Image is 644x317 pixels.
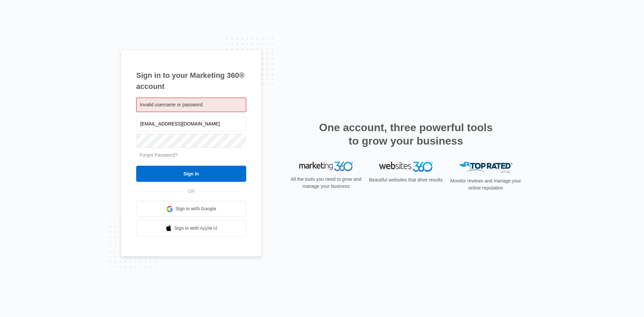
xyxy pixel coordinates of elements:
[379,162,433,171] img: Websites 360
[183,188,200,195] span: OR
[140,102,204,107] span: Invalid username or password.
[317,121,495,148] h2: One account, three powerful tools to grow your business
[448,177,523,192] p: Monitor reviews and manage your online reputation
[299,162,353,171] img: Marketing 360
[136,220,246,236] a: Sign in with Apple Id
[136,70,246,92] h1: Sign in to your Marketing 360® account
[140,152,178,158] a: Forgot Password?
[136,117,246,131] input: Email
[288,176,364,190] p: All the tools you need to grow and manage your business
[136,201,246,217] a: Sign in with Google
[368,176,443,183] p: Beautiful websites that drive results
[136,166,246,182] input: Sign In
[459,162,513,173] img: Top Rated Local
[175,205,216,212] span: Sign in with Google
[174,225,217,232] span: Sign in with Apple Id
